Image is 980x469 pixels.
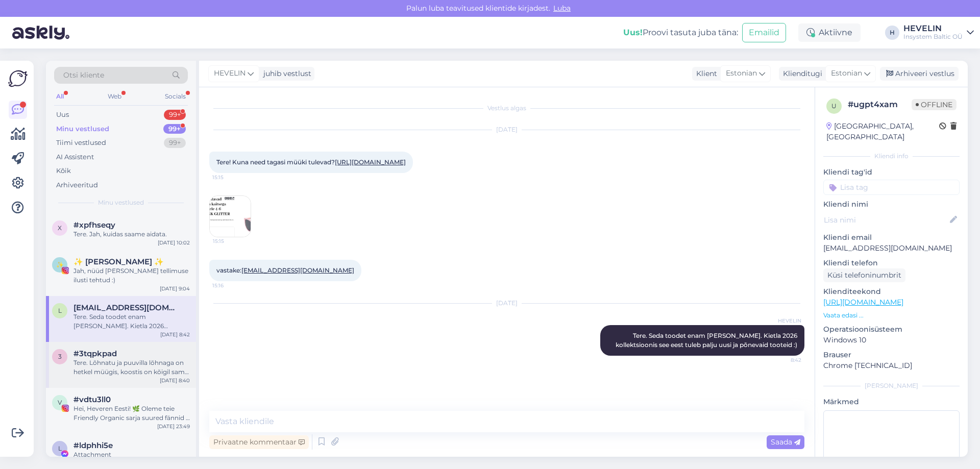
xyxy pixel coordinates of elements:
[160,285,190,292] div: [DATE] 9:04
[623,28,643,37] b: Uus!
[56,261,64,268] span: ✨
[763,317,801,325] span: HEVELIN
[73,312,190,331] div: Tere. Seda toodet enam [PERSON_NAME]. Kietla 2026 kollektsioonis see eest tuleb palju uusi ja põn...
[763,356,801,364] span: 8:42
[771,437,800,447] span: Saada
[58,307,62,314] span: l
[58,399,62,406] span: v
[213,237,251,245] span: 15:15
[73,257,164,266] span: ✨️ Evely Lebin ✨️
[779,68,822,79] div: Klienditugi
[831,102,837,110] span: u
[823,180,960,195] input: Lisa tag
[903,24,963,33] div: HEVELIN
[73,395,111,404] span: #vdtu3ll0
[73,266,190,285] div: Jah, nüüd [PERSON_NAME] tellimuse ilusti tehtud :)
[73,358,190,377] div: Tere. Lõhnatu ja puuvilla lõhnaga on hetkel müügis, koostis on kõigil sama mis tsitruse omal aga ...
[73,450,190,459] div: Attachment
[692,68,717,79] div: Klient
[209,435,309,449] div: Privaatne kommentaar
[880,67,959,81] div: Arhiveeri vestlus
[158,239,190,246] div: [DATE] 10:02
[163,90,188,103] div: Socials
[241,266,354,274] a: [EMAIL_ADDRESS][DOMAIN_NAME]
[164,110,186,120] div: 99+
[550,4,574,13] span: Luba
[209,125,804,134] div: [DATE]
[912,99,957,110] span: Offline
[209,104,804,113] div: Vestlus algas
[903,33,963,41] div: Insystem Baltic OÜ
[210,196,251,237] img: Attachment
[73,303,180,312] span: lianaraud@gmail.com
[54,90,66,103] div: All
[823,286,960,297] p: Klienditeekond
[726,68,757,79] span: Estonian
[903,24,974,41] a: HEVELINInsystem Baltic OÜ
[98,198,144,207] span: Minu vestlused
[742,23,786,42] button: Emailid
[164,138,186,148] div: 99+
[212,282,251,289] span: 15:16
[823,243,960,254] p: [EMAIL_ADDRESS][DOMAIN_NAME]
[56,110,69,120] div: Uus
[823,397,960,407] p: Märkmed
[214,68,246,79] span: HEVELIN
[798,23,861,42] div: Aktiivne
[58,353,62,360] span: 3
[56,166,71,176] div: Kõik
[160,377,190,384] div: [DATE] 8:40
[823,298,903,307] a: [URL][DOMAIN_NAME]
[823,335,960,345] p: Windows 10
[73,441,113,450] span: #ldphhi5e
[885,26,899,40] div: H
[259,68,311,79] div: juhib vestlust
[826,121,939,142] div: [GEOGRAPHIC_DATA], [GEOGRAPHIC_DATA]
[73,404,190,423] div: Hei, Heveren Eesti! 🌿 Oleme teie Friendly Organic sarja suured fännid – need tooted on olnud meie...
[623,27,738,39] div: Proovi tasuta juba täna:
[823,232,960,243] p: Kliendi email
[823,268,905,282] div: Küsi telefoninumbrit
[823,258,960,268] p: Kliendi telefon
[56,138,106,148] div: Tiimi vestlused
[106,90,124,103] div: Web
[212,174,251,181] span: 15:15
[823,167,960,178] p: Kliendi tag'id
[824,214,948,226] input: Lisa nimi
[56,124,109,134] div: Minu vestlused
[335,158,406,166] a: [URL][DOMAIN_NAME]
[8,69,28,88] img: Askly Logo
[823,381,960,390] div: [PERSON_NAME]
[63,70,104,81] span: Otsi kliente
[73,230,190,239] div: Tere. Jah, kuidas saame aidata.
[823,324,960,335] p: Operatsioonisüsteem
[823,350,960,360] p: Brauser
[73,349,117,358] span: #3tqpkpad
[616,332,799,349] span: Tere. Seda toodet enam [PERSON_NAME]. Kietla 2026 kollektsioonis see eest tuleb palju uusi ja põn...
[823,152,960,161] div: Kliendi info
[823,199,960,210] p: Kliendi nimi
[157,423,190,430] div: [DATE] 23:49
[160,331,190,338] div: [DATE] 8:42
[58,445,62,452] span: l
[56,152,94,162] div: AI Assistent
[848,98,912,111] div: # ugpt4xam
[831,68,862,79] span: Estonian
[216,158,406,166] span: Tere! Kuna need tagasi müüki tulevad?
[73,220,115,230] span: #xpfhseqy
[823,311,960,320] p: Vaata edasi ...
[216,266,354,274] span: vastake:
[163,124,186,134] div: 99+
[823,360,960,371] p: Chrome [TECHNICAL_ID]
[209,299,804,308] div: [DATE]
[56,180,98,190] div: Arhiveeritud
[58,224,62,232] span: x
